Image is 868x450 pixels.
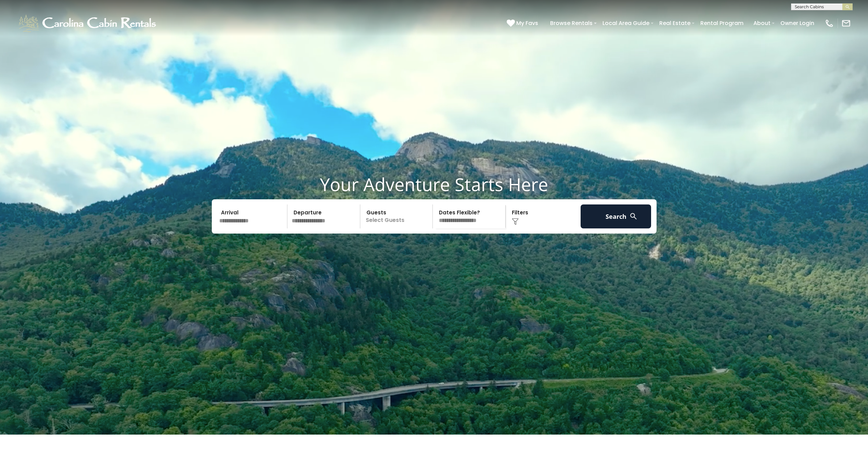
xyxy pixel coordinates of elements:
[507,19,540,28] a: My Favs
[697,17,747,29] a: Rental Program
[17,13,159,34] img: White-1-1-2.png
[750,17,774,29] a: About
[629,212,638,221] img: search-regular-white.png
[547,17,596,29] a: Browse Rentals
[581,204,651,228] button: Search
[777,17,818,29] a: Owner Login
[362,204,433,228] p: Select Guests
[512,218,519,225] img: filter--v1.png
[656,17,694,29] a: Real Estate
[5,174,863,195] h1: Your Adventure Starts Here
[825,18,834,28] img: phone-regular-white.png
[516,19,538,27] span: My Favs
[841,18,851,28] img: mail-regular-white.png
[599,17,653,29] a: Local Area Guide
